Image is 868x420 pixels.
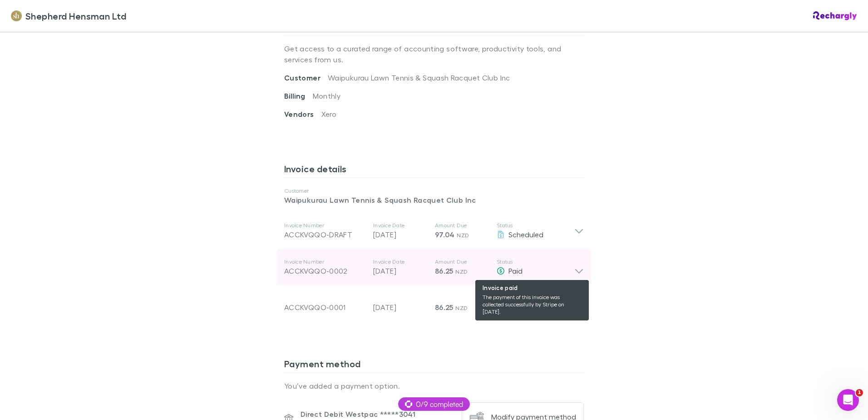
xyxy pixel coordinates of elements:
[497,258,574,265] p: Status
[373,222,428,229] p: Invoice Date
[284,358,584,373] h3: Payment method
[284,110,321,119] span: Vendors
[455,305,468,311] span: NZD
[284,187,584,195] p: Customer
[301,410,415,419] p: Direct Debit Westpac ***** 3041
[284,302,366,313] div: ACCKVQQO-0001
[373,229,428,240] p: [DATE]
[25,9,126,23] span: Shepherd Hensman Ltd
[284,195,584,205] p: Waipukurau Lawn Tennis & Squash Racquet Club Inc
[11,10,22,21] img: Shepherd Hensman Ltd's Logo
[277,213,591,249] div: Invoice NumberACCKVQQO-DRAFTInvoice Date[DATE]Amount Due97.04 NZDStatusScheduled
[497,222,574,229] p: Status
[284,229,366,240] div: ACCKVQQO-DRAFT
[284,73,328,82] span: Customer
[284,265,366,276] div: ACCKVQQO-0002
[373,265,428,276] p: [DATE]
[435,266,454,275] span: 86.25
[435,303,454,312] span: 86.25
[435,222,489,229] p: Amount Due
[455,268,468,275] span: NZD
[277,249,591,285] div: Invoice NumberACCKVQQO-0002Invoice Date[DATE]Amount Due86.25 NZDStatus
[284,380,584,391] p: You’ve added a payment option.
[508,303,523,311] span: Paid
[284,163,584,178] h3: Invoice details
[277,285,591,322] div: ACCKVQQO-0001[DATE]86.25 NZDPaid
[284,91,313,100] span: Billing
[284,258,366,265] p: Invoice Number
[457,232,469,239] span: NZD
[435,230,455,239] span: 97.04
[321,110,336,118] span: Xero
[284,222,366,229] p: Invoice Number
[328,73,510,82] span: Waipukurau Lawn Tennis & Squash Racquet Club Inc
[435,258,489,265] p: Amount Due
[373,258,428,265] p: Invoice Date
[508,266,523,275] span: Paid
[856,389,863,396] span: 1
[813,11,857,20] img: Rechargly Logo
[837,389,859,411] iframe: Intercom live chat
[313,91,341,100] span: Monthly
[284,36,584,72] p: Get access to a curated range of accounting software, productivity tools, and services from us .
[508,230,543,239] span: Scheduled
[373,302,428,313] p: [DATE]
